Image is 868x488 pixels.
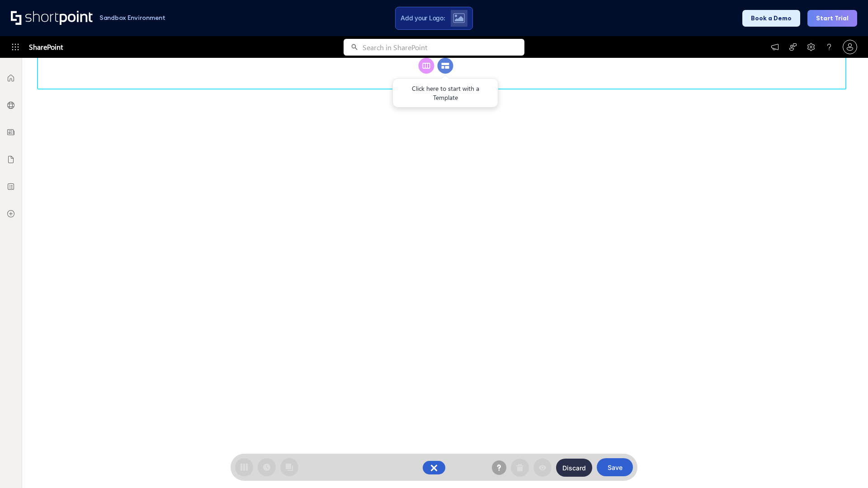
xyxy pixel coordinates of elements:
button: Start Trial [807,10,857,27]
h1: Sandbox Environment [99,15,165,20]
button: Save [597,458,633,476]
span: Add your Logo: [401,14,445,22]
input: Search in SharePoint [363,39,524,56]
span: SharePoint [29,36,63,58]
iframe: Chat Widget [823,445,868,488]
button: Book a Demo [742,10,800,27]
img: Upload logo [453,13,465,23]
button: Discard [556,459,592,477]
